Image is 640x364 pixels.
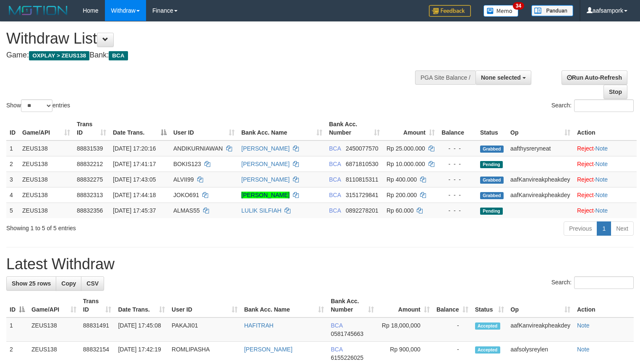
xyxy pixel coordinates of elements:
[77,161,103,167] span: 88832212
[507,117,574,140] th: Op: activate to sort column ascending
[596,161,608,167] a: Note
[377,294,433,317] th: Amount: activate to sort column ascending
[597,221,611,236] a: 1
[477,117,507,140] th: Status
[6,156,19,172] td: 2
[507,140,574,156] td: aafthysreryneat
[433,317,472,342] td: -
[596,145,608,152] a: Note
[80,294,115,317] th: Trans ID: activate to sort column ascending
[113,176,156,183] span: [DATE] 17:43:05
[507,294,574,317] th: Op: activate to sort column ascending
[377,317,433,342] td: Rp 18,000,000
[241,294,328,317] th: Bank Acc. Name: activate to sort column ascending
[603,85,627,99] a: Stop
[28,317,80,342] td: ZEUS138
[327,294,377,317] th: Bank Acc. Number: activate to sort column ascending
[6,294,28,317] th: ID: activate to sort column descending
[577,346,590,353] a: Note
[383,117,438,140] th: Amount: activate to sort column ascending
[77,176,103,183] span: 88832275
[483,5,519,17] img: Button%20Memo.svg
[6,187,19,203] td: 4
[241,161,290,167] a: [PERSON_NAME]
[577,145,594,152] a: Reject
[173,176,194,183] span: ALVII99
[507,172,574,187] td: aafKanvireakpheakdey
[531,5,573,16] img: panduan.png
[77,145,103,152] span: 88831539
[77,207,103,214] span: 88832356
[564,221,597,236] a: Previous
[551,99,634,112] label: Search:
[507,187,574,203] td: aafKanvireakpheakdey
[19,172,73,187] td: ZEUS138
[387,207,414,214] span: Rp 60.000
[109,51,128,60] span: BCA
[168,317,241,342] td: PAKAJI01
[480,177,504,184] span: Grabbed
[329,161,341,167] span: BCA
[6,99,70,112] label: Show entries
[244,346,293,353] a: [PERSON_NAME]
[611,221,634,236] a: Next
[574,203,637,218] td: ·
[110,117,170,140] th: Date Trans.: activate to sort column descending
[329,207,341,214] span: BCA
[28,294,80,317] th: Game/API: activate to sort column ascending
[387,145,425,152] span: Rp 25.000.000
[6,117,19,140] th: ID
[238,117,326,140] th: Bank Acc. Name: activate to sort column ascending
[19,156,73,172] td: ZEUS138
[113,192,156,198] span: [DATE] 17:44:18
[331,346,342,353] span: BCA
[6,30,418,47] h1: Withdraw List
[173,161,201,167] span: BOKIS123
[77,192,103,198] span: 88832313
[173,145,223,152] span: ANDIKURNIAWAN
[441,175,473,184] div: - - -
[472,294,507,317] th: Status: activate to sort column ascending
[12,280,51,287] span: Show 25 rows
[387,161,425,167] span: Rp 10.000.000
[574,156,637,172] td: ·
[19,140,73,156] td: ZEUS138
[244,322,274,329] a: HAFITRAH
[173,192,199,198] span: JOKO691
[577,161,594,167] a: Reject
[6,276,56,291] a: Show 25 rows
[346,145,379,152] span: Copy 2450077570 to clipboard
[19,187,73,203] td: ZEUS138
[574,294,634,317] th: Action
[574,276,634,289] input: Search:
[574,172,637,187] td: ·
[331,322,342,329] span: BCA
[441,144,473,153] div: - - -
[6,317,28,342] td: 1
[6,51,418,60] h4: Game: Bank:
[6,140,19,156] td: 1
[475,322,500,330] span: Accepted
[480,192,504,199] span: Grabbed
[441,191,473,199] div: - - -
[475,346,500,354] span: Accepted
[86,280,99,287] span: CSV
[329,192,341,198] span: BCA
[562,70,627,85] a: Run Auto-Refresh
[331,354,363,361] span: Copy 6155226025 to clipboard
[6,203,19,218] td: 5
[441,160,473,168] div: - - -
[241,145,290,152] a: [PERSON_NAME]
[6,172,19,187] td: 3
[6,4,70,17] img: MOTION_logo.png
[113,145,156,152] span: [DATE] 17:20:16
[73,117,110,140] th: Trans ID: activate to sort column ascending
[551,276,634,289] label: Search:
[507,317,574,342] td: aafKanvireakpheakdey
[596,176,608,183] a: Note
[415,70,475,85] div: PGA Site Balance /
[19,203,73,218] td: ZEUS138
[115,317,168,342] td: [DATE] 17:45:08
[480,146,504,153] span: Grabbed
[6,256,634,273] h1: Latest Withdraw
